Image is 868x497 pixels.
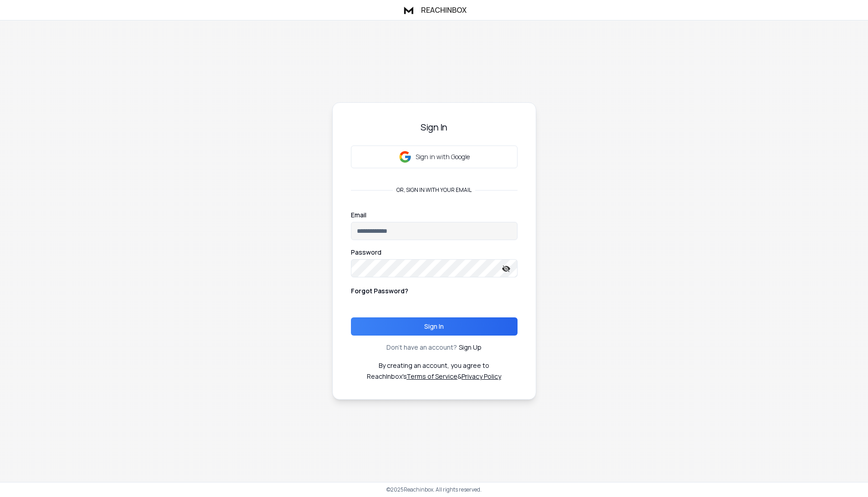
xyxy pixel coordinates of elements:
[386,343,457,352] p: Don't have an account?
[367,372,501,381] p: ReachInbox's &
[351,286,408,296] p: Forgot Password?
[402,4,416,16] img: logo
[421,5,467,15] h1: ReachInbox
[351,212,366,218] label: Email
[351,317,518,336] button: Sign In
[462,372,501,381] a: Privacy Policy
[406,372,457,381] a: Terms of Service
[379,361,489,370] p: By creating an account, you agree to
[393,186,475,194] p: or, sign in with your email
[351,121,518,134] h3: Sign In
[459,343,482,352] a: Sign Up
[386,486,482,493] p: © 2025 Reachinbox. All rights reserved.
[351,249,381,256] label: Password
[416,152,470,161] p: Sign in with Google
[402,4,467,16] a: ReachInbox
[351,146,518,168] button: Sign in with Google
